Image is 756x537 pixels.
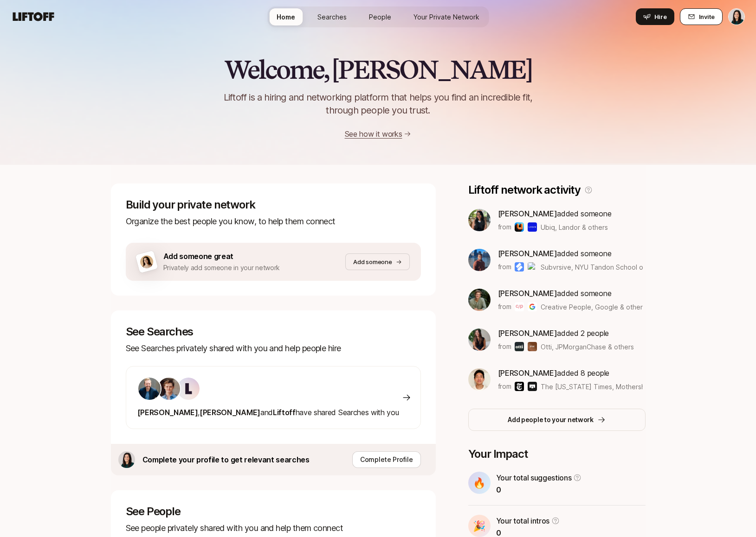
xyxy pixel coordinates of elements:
[198,408,200,417] span: ,
[541,342,634,352] span: Otti, JPMorganChase & others
[498,289,557,298] span: [PERSON_NAME]
[126,522,421,535] p: See people privately shared with you and help them connect
[528,302,537,311] img: Google
[345,253,409,270] button: Add someone
[528,222,537,232] img: Landor
[468,183,581,196] p: Liftoff network activity
[352,451,421,468] button: Complete Profile
[158,378,180,400] img: 3263d9e2_344a_4053_b33f_6d0678704667.jpg
[468,329,491,351] img: 33ee49e1_eec9_43f1_bb5d_6b38e313ba2b.jpg
[126,505,421,518] p: See People
[360,454,413,465] p: Complete Profile
[468,448,646,461] p: Your Impact
[498,261,511,272] p: from
[345,129,402,139] a: See how it works
[680,8,723,25] button: Invite
[273,408,296,417] span: Liftoff
[515,342,524,351] img: Otti
[138,254,154,270] img: woman-on-brown-bg.png
[498,329,557,338] span: [PERSON_NAME]
[729,9,744,25] img: Eleanor Morgan
[138,378,161,400] img: ACg8ocLS2l1zMprXYdipp7mfi5ZAPgYYEnnfB-SEFN0Ix-QHc6UIcGI=s160-c
[496,484,582,496] p: 0
[468,289,491,311] img: 2e348a25_cdd4_49e2_8f8b_0832a7ba009a.jpg
[126,198,421,211] p: Build your private network
[498,287,643,299] p: added someone
[414,12,479,22] span: Your Private Network
[137,408,198,417] span: [PERSON_NAME]
[277,12,295,22] span: Home
[515,382,524,391] img: The New York Times
[468,409,646,431] button: Add people to your network
[406,8,487,25] a: Your Private Network
[468,368,491,391] img: c3894d86_b3f1_4e23_a0e4_4d923f503b0e.jpg
[310,8,354,25] a: Searches
[498,208,612,220] p: added someone
[118,451,135,468] img: 4a9db8b1_a928_4c3b_b6b3_637aca108a75.jfif
[369,12,391,22] span: People
[515,302,524,311] img: Creative People
[699,12,715,21] span: Invite
[126,215,421,228] p: Organize the best people you know, to help them connect
[468,209,491,231] img: dc681d8a_43eb_4aba_a374_80b352a73c28.jpg
[468,472,491,494] div: 🔥
[508,414,594,425] p: Add people to your network
[362,8,399,25] a: People
[212,91,544,117] p: Liftoff is a hiring and networking platform that helps you find an incredible fit, through people...
[515,262,524,272] img: Subvrsive
[498,341,511,352] p: from
[541,263,712,271] span: Subvrsive, NYU Tandon School of Engineering & others
[528,262,537,272] img: NYU Tandon School of Engineering
[353,257,392,266] p: Add someone
[541,302,643,312] span: Creative People, Google & others
[515,222,524,232] img: Ubiq
[496,515,550,527] p: Your total intros
[541,383,678,391] span: The [US_STATE] Times, Mothership & others
[163,250,280,262] p: Add someone great
[126,325,421,338] p: See Searches
[137,408,399,417] span: have shared Searches with you
[498,327,634,339] p: added 2 people
[498,381,511,392] p: from
[541,222,608,232] span: Ubiq, Landor & others
[317,12,347,22] span: Searches
[498,209,557,218] span: [PERSON_NAME]
[142,454,310,466] p: Complete your profile to get relevant searches
[177,378,200,400] img: ACg8ocKIuO9-sklR2KvA8ZVJz4iZ_g9wtBiQREC3t8A94l4CTg=s160-c
[528,382,537,391] img: Mothership
[163,262,280,273] p: Privately add someone in your network
[498,221,511,233] p: from
[468,515,491,537] div: 🎉
[468,249,491,271] img: 138fb35e_422b_4af4_9317_e6392f466d67.jpg
[498,249,557,258] span: [PERSON_NAME]
[654,12,667,21] span: Hire
[498,368,557,378] span: [PERSON_NAME]
[528,342,537,351] img: JPMorganChase
[224,56,532,83] h2: Welcome, [PERSON_NAME]
[498,367,643,379] p: added 8 people
[498,301,511,312] p: from
[728,8,745,25] button: Eleanor Morgan
[269,8,303,25] a: Home
[498,247,643,259] p: added someone
[260,408,273,417] span: and
[496,472,572,484] p: Your total suggestions
[636,8,674,25] button: Hire
[126,342,421,355] p: See Searches privately shared with you and help people hire
[200,408,260,417] span: [PERSON_NAME]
